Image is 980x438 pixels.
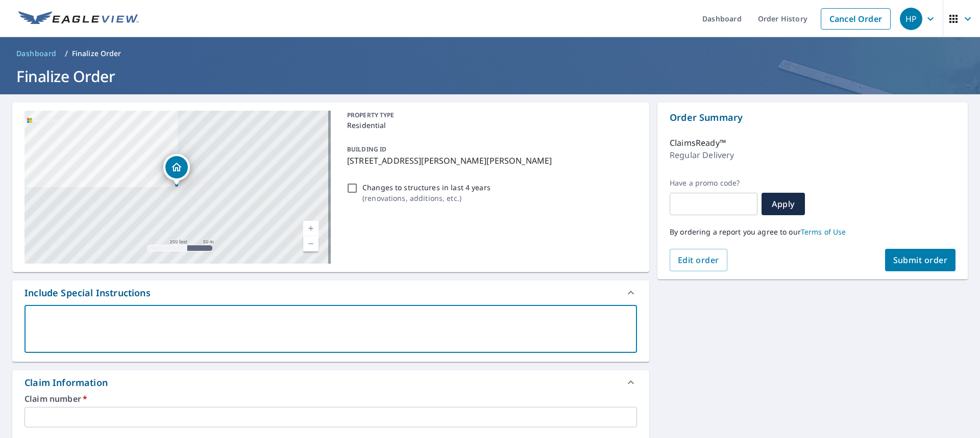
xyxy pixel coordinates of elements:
[163,154,190,186] div: Dropped pin, building 1, Residential property, 2996 Ellington Airline Rd Dearing, GA 30808
[303,221,318,236] a: Current Level 17, Zoom In
[885,249,956,271] button: Submit order
[801,227,846,237] a: Terms of Use
[670,137,726,149] p: ClaimsReady™
[670,249,727,271] button: Edit order
[770,198,797,210] span: Apply
[347,154,633,167] p: [STREET_ADDRESS][PERSON_NAME][PERSON_NAME]
[18,11,139,27] img: EV Logo
[24,286,151,300] div: Include Special Instructions
[762,193,805,215] button: Apply
[347,111,633,120] p: PROPERTY TYPE
[362,182,491,193] p: Changes to structures in last 4 years
[900,8,922,30] div: HP
[12,66,968,87] h1: Finalize Order
[12,280,649,305] div: Include Special Instructions
[24,395,637,403] label: Claim number
[16,48,57,59] span: Dashboard
[12,45,968,62] nav: breadcrumb
[670,227,955,237] p: By ordering a report you agree to our
[72,48,121,59] p: Finalize Order
[12,370,649,395] div: Claim Information
[670,178,757,188] label: Have a promo code?
[347,120,633,131] p: Residential
[347,145,386,153] p: BUILDING ID
[670,111,955,124] p: Order Summary
[821,8,891,30] a: Cancel Order
[303,236,318,251] a: Current Level 17, Zoom Out
[12,45,61,62] a: Dashboard
[362,193,491,203] p: ( renovations, additions, etc. )
[678,254,719,266] span: Edit order
[670,149,734,161] p: Regular Delivery
[65,47,68,60] li: /
[893,254,948,266] span: Submit order
[24,376,108,390] div: Claim Information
